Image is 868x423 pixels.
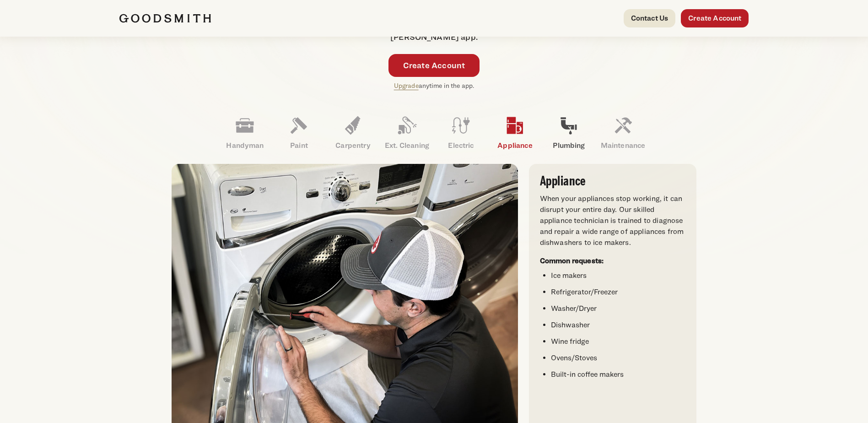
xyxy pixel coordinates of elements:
[326,140,380,151] p: Carpentry
[434,140,488,151] p: Electric
[218,109,272,157] a: Handyman
[272,140,326,151] p: Paint
[218,140,272,151] p: Handyman
[596,109,650,157] a: Maintenance
[394,81,474,91] p: anytime in the app.
[394,81,419,89] a: Upgrade
[551,369,685,380] li: Built-in coffee makers
[542,140,596,151] p: Plumbing
[542,109,596,157] a: Plumbing
[310,7,558,42] span: Dozens of home repair services, trusted technicians, and reliable professionalism. All powered by...
[119,14,211,23] img: Goodsmith
[434,109,488,157] a: Electric
[681,9,749,27] a: Create Account
[380,140,434,151] p: Ext. Cleaning
[488,109,542,157] a: Appliance
[551,336,685,347] li: Wine fridge
[596,140,650,151] p: Maintenance
[272,109,326,157] a: Paint
[540,193,685,248] p: When your appliances stop working, it can disrupt your entire day. Our skilled appliance technici...
[540,175,685,188] h3: Appliance
[551,303,685,314] li: Washer/Dryer
[551,352,685,363] li: Ovens/Stoves
[380,109,434,157] a: Ext. Cleaning
[388,54,480,77] a: Create Account
[624,9,676,27] a: Contact Us
[551,287,685,298] li: Refrigerator/Freezer
[551,270,685,281] li: Ice makers
[488,140,542,151] p: Appliance
[326,109,380,157] a: Carpentry
[551,320,685,331] li: Dishwasher
[540,256,604,265] strong: Common requests:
